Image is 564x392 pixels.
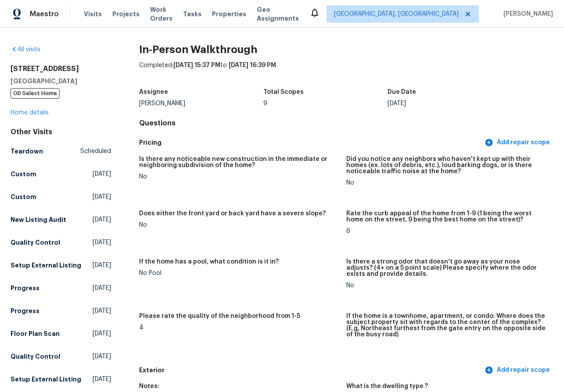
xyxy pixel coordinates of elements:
[11,46,40,53] a: All visits
[486,137,550,148] span: Add repair scope
[93,375,111,384] span: [DATE]
[388,100,512,107] div: [DATE]
[139,270,339,276] div: No Pool
[11,280,111,296] a: Progress[DATE]
[30,10,59,18] span: Maestro
[483,135,553,151] button: Add repair scope
[93,170,111,178] span: [DATE]
[11,284,40,292] h5: Progress
[212,10,246,18] span: Properties
[346,210,546,223] h5: Rate the curb appeal of the home from 1-9 (1 being the worst home on the street, 9 being the best...
[11,110,49,116] a: Home details
[139,222,339,228] div: No
[139,119,553,128] h4: Questions
[139,138,483,147] h5: Pricing
[183,11,201,17] span: Tasks
[93,238,111,247] span: [DATE]
[11,64,111,73] h2: [STREET_ADDRESS]
[11,352,60,361] h5: Quality Control
[334,10,459,18] span: [GEOGRAPHIC_DATA], [GEOGRAPHIC_DATA]
[139,61,553,84] div: Completed: to
[11,128,111,136] div: Other Visits
[139,324,339,331] div: 4
[346,156,546,175] h5: Did you notice any neighbors who haven't kept up with their homes (ex. lots of debris, etc.), lou...
[11,257,111,273] a: Setup External Listing[DATE]
[11,349,111,364] a: Quality Control[DATE]
[11,166,111,182] a: Custom[DATE]
[11,329,60,338] h5: Floor Plan Scan
[11,192,36,201] h5: Custom
[173,62,220,68] span: [DATE] 15:37 PM
[11,147,43,156] h5: Teardown
[11,326,111,342] a: Floor Plan Scan[DATE]
[346,313,546,338] h5: If the home is a townhome, apartment, or condo: Where does the subject property sit with regards ...
[139,210,326,217] h5: Does either the front yard or back yard have a severe slope?
[346,383,428,389] h5: What is the dwelling type ?
[139,45,553,54] h2: In-Person Walkthrough
[80,147,111,156] span: Scheduled
[346,282,546,289] div: No
[93,329,111,338] span: [DATE]
[139,100,263,107] div: [PERSON_NAME]
[11,215,66,224] h5: New Listing Audit
[150,5,172,23] span: Work Orders
[257,5,299,23] span: Geo Assignments
[11,238,60,247] h5: Quality Control
[139,313,300,319] h5: Please rate the quality of the neighborhood from 1-5
[11,170,36,178] h5: Custom
[346,259,546,277] h5: Is there a strong odor that doesn't go away as your nose adjusts? (4+ on a 5 point scale) Please ...
[139,366,483,375] h5: Exterior
[139,259,279,265] h5: If the home has a pool, what condition is it in?
[93,306,111,315] span: [DATE]
[11,261,81,270] h5: Setup External Listing
[11,371,111,387] a: Setup External Listing[DATE]
[139,174,339,180] div: No
[112,10,140,18] span: Projects
[11,303,111,319] a: Progress[DATE]
[500,10,553,18] span: [PERSON_NAME]
[388,89,416,95] h5: Due Date
[139,156,339,168] h5: Is there any noticeable new construction in the immediate or neighboring subdivision of the home?
[93,352,111,361] span: [DATE]
[93,192,111,201] span: [DATE]
[11,212,111,228] a: New Listing Audit[DATE]
[346,228,546,234] div: 6
[229,62,276,68] span: [DATE] 16:39 PM
[263,89,304,95] h5: Total Scopes
[93,284,111,292] span: [DATE]
[139,89,168,95] h5: Assignee
[11,189,111,205] a: Custom[DATE]
[93,215,111,224] span: [DATE]
[483,362,553,378] button: Add repair scope
[11,235,111,250] a: Quality Control[DATE]
[346,180,546,186] div: No
[11,306,40,315] h5: Progress
[486,365,550,376] span: Add repair scope
[11,143,111,159] a: TeardownScheduled
[139,383,159,389] h5: Notes:
[84,10,102,18] span: Visits
[263,100,388,107] div: 9
[11,375,81,384] h5: Setup External Listing
[11,77,111,86] h5: [GEOGRAPHIC_DATA]
[11,88,60,99] span: OD Select Home
[93,261,111,270] span: [DATE]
